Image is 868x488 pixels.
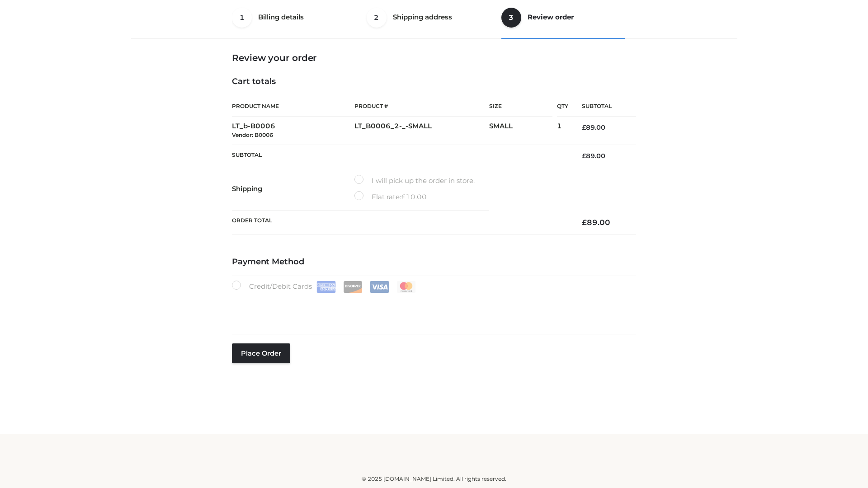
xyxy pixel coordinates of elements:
bdi: 10.00 [401,192,427,201]
th: Size [489,96,552,117]
span: £ [582,152,586,160]
th: Order Total [232,211,568,235]
td: 1 [557,117,568,145]
iframe: Secure payment input frame [230,291,634,324]
label: Credit/Debit Cards [232,281,417,293]
td: LT_B0006_2-_-SMALL [354,117,489,145]
th: Qty [557,96,568,117]
span: £ [582,218,587,227]
th: Product Name [232,96,354,117]
button: Place order [232,343,290,363]
small: Vendor: B0006 [232,131,273,138]
span: £ [582,123,586,131]
h4: Cart totals [232,77,636,87]
th: Subtotal [568,96,636,117]
h4: Payment Method [232,257,636,267]
bdi: 89.00 [582,123,605,131]
bdi: 89.00 [582,218,610,227]
label: I will pick up the order in store. [354,175,475,187]
h3: Review your order [232,52,636,63]
div: © 2025 [DOMAIN_NAME] Limited. All rights reserved. [134,474,734,483]
img: Discover [343,281,363,293]
bdi: 89.00 [582,152,605,160]
td: SMALL [489,117,557,145]
th: Subtotal [232,145,568,167]
th: Shipping [232,167,354,211]
img: Visa [370,281,389,293]
label: Flat rate: [354,191,427,203]
img: Amex [316,281,336,293]
span: £ [401,192,406,201]
img: Mastercard [396,281,416,293]
th: Product # [354,96,489,117]
td: LT_b-B0006 [232,117,354,145]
